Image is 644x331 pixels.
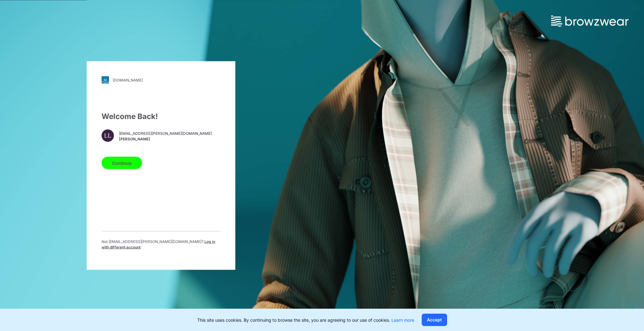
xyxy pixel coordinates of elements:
[113,77,143,82] div: [DOMAIN_NAME]
[102,111,220,122] div: Welcome Back!
[102,157,142,169] button: Continue
[102,130,114,142] div: LL
[119,136,212,142] span: [PERSON_NAME]
[551,15,629,27] img: browzwear-logo.73288ffb.svg
[102,239,220,250] p: Not [EMAIL_ADDRESS][PERSON_NAME][DOMAIN_NAME] ?
[102,76,109,84] img: svg+xml;base64,PHN2ZyB3aWR0aD0iMjgiIGhlaWdodD0iMjgiIHZpZXdCb3g9IjAgMCAyOCAyOCIgZmlsbD0ibm9uZSIgeG...
[102,76,220,84] a: [DOMAIN_NAME]
[197,317,414,323] p: This site uses cookies. By continuing to browse the site, you are agreeing to our use of cookies.
[119,130,212,136] span: [EMAIL_ADDRESS][PERSON_NAME][DOMAIN_NAME]
[422,314,447,326] button: Accept
[391,317,414,323] a: Learn more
